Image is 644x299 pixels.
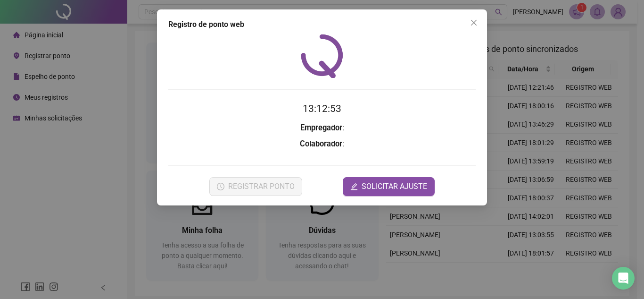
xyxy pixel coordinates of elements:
[362,181,427,192] span: SOLICITAR AJUSTE
[168,122,476,134] h3: :
[300,123,342,132] strong: Empregador
[466,15,481,30] button: Close
[168,138,476,150] h3: :
[303,103,341,114] time: 13:12:53
[301,34,343,78] img: QRPoint
[350,183,358,190] span: edit
[209,177,302,196] button: REGISTRAR PONTO
[168,19,476,30] div: Registro de ponto web
[612,267,635,290] div: Open Intercom Messenger
[300,139,342,148] strong: Colaborador
[470,19,478,26] span: close
[343,177,435,196] button: editSOLICITAR AJUSTE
